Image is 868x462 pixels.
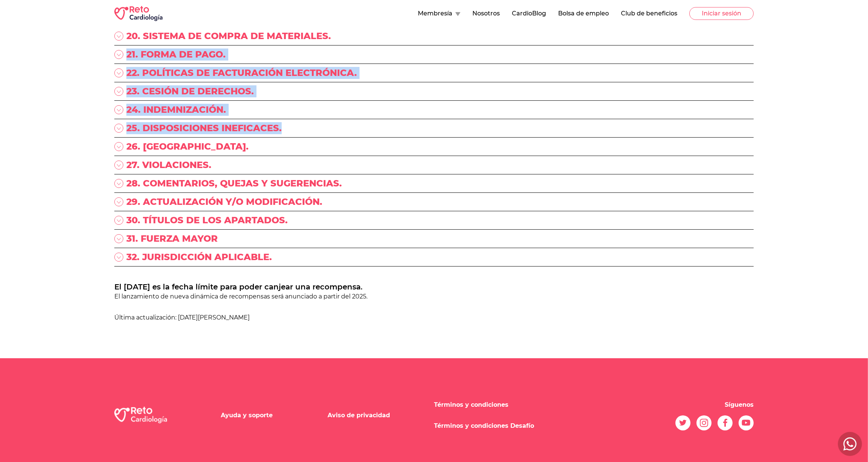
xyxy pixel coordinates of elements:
[621,9,677,18] button: Club de beneficios
[114,282,754,292] div: El [DATE] es la fecha límite para poder canjear una recompensa.
[126,141,249,153] p: 26. [GEOGRAPHIC_DATA].
[512,9,546,18] button: CardioBlog
[221,412,273,419] a: Ayuda y soporte
[126,233,218,245] p: 31. FUERZA MAYOR
[126,122,282,134] p: 25. DISPOSICIONES INEFICACES.
[689,7,754,20] button: Iniciar sesión
[126,48,226,61] p: 21. FORMA DE PAGO.
[126,251,272,263] p: 32. JURISDICCIÓN APLICABLE.
[114,292,754,301] div: El lanzamiento de nueva dinámica de recompensas será anunciado a partir del 2025.
[472,9,500,18] button: Nosotros
[114,407,167,424] img: logo
[126,85,254,97] p: 23. CESIÓN DE DERECHOS.
[418,9,460,18] button: Membresía
[725,400,754,409] p: Síguenos
[126,214,288,226] p: 30. TÍTULOS DE LOS APARTADOS.
[434,422,534,429] a: Términos y condiciones Desafío
[126,159,211,171] p: 27. VIOLACIONES.
[114,313,754,322] p: Última actualización: [DATE][PERSON_NAME]
[114,6,162,21] img: RETO Cardio Logo
[558,9,609,18] button: Bolsa de empleo
[126,30,331,42] p: 20. SISTEMA DE COMPRA DE MATERIALES.
[328,412,390,419] a: Aviso de privacidad
[126,196,322,208] p: 29. ACTUALIZACIÓN Y/O MODIFICACIÓN.
[126,177,342,189] p: 28. COMENTARIOS, QUEJAS Y SUGERENCIAS.
[434,401,508,408] a: Términos y condiciones
[126,67,357,79] p: 22. POLÍTICAS DE FACTURACIÓN ELECTRÓNICA.
[126,104,226,116] p: 24. INDEMNIZACIÓN.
